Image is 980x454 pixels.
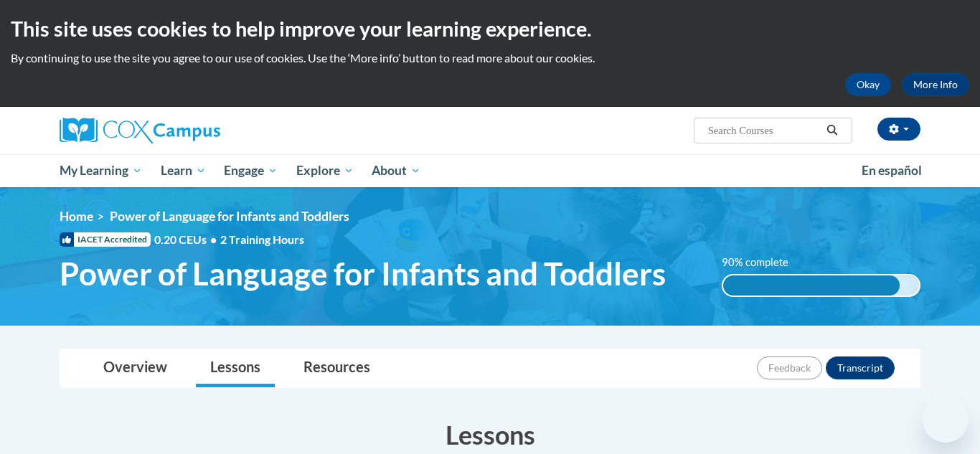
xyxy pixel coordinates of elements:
[161,162,206,179] span: Learn
[722,255,804,270] label: 90% complete
[220,232,304,246] span: 2 Training Hours
[363,154,430,187] a: About
[110,209,349,224] span: Power of Language for Infants and Toddlers
[215,154,287,187] a: Engage
[11,50,969,66] p: By continuing to use the site you agree to our use of cookies. Use the ‘More info’ button to read...
[154,232,220,247] span: 0.20 CEUs
[151,154,215,187] a: Learn
[845,73,891,96] button: Okay
[60,162,142,179] span: My Learning
[826,356,895,379] button: Transcript
[852,156,931,186] a: En español
[210,232,217,246] span: •
[60,417,920,453] h3: Lessons
[287,154,363,187] a: Explore
[757,356,822,379] button: Feedback
[877,118,920,141] button: Account Settings
[89,349,182,387] a: Overview
[224,162,278,179] span: Engage
[60,209,93,224] a: Home
[707,122,821,139] input: Search Courses
[821,122,843,139] button: Search
[923,397,969,443] iframe: Button to launch messaging window
[289,349,385,387] a: Resources
[862,163,922,178] span: En español
[11,14,969,43] h2: This site uses cookies to help improve your learning experience.
[38,154,942,187] div: Main menu
[60,232,151,247] span: IACET Accredited
[196,349,275,387] a: Lessons
[60,255,666,293] span: Power of Language for Infants and Toddlers
[372,162,420,179] span: About
[50,154,151,187] a: My Learning
[60,118,220,143] img: Cox Campus
[902,73,969,96] a: More Info
[60,118,332,143] a: Cox Campus
[296,162,354,179] span: Explore
[723,275,900,295] div: 90% complete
